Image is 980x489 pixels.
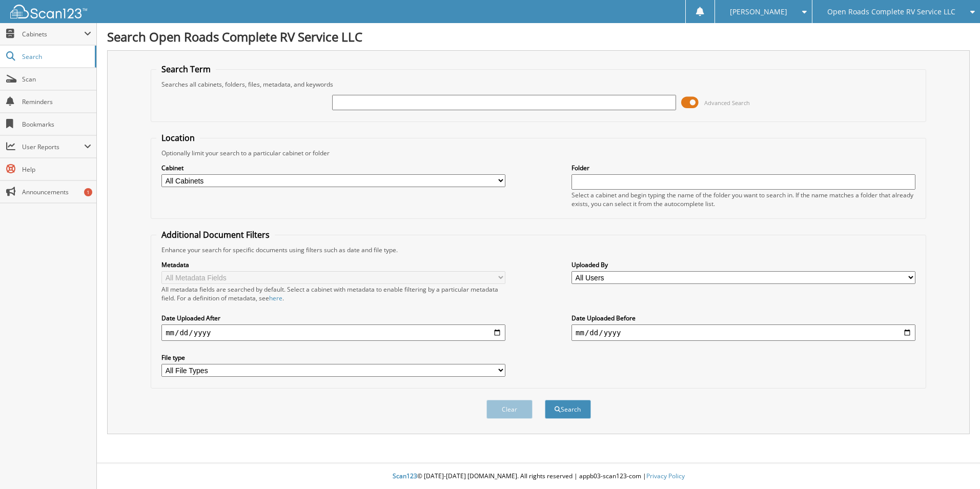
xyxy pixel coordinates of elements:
[545,400,591,419] button: Search
[156,149,921,157] div: Optionally limit your search to a particular cabinet or folder
[571,191,915,208] div: Select a cabinet and begin typing the name of the folder you want to search in. If the name match...
[10,5,87,18] img: scan123-logo-white.svg
[730,9,787,15] span: [PERSON_NAME]
[22,188,91,196] span: Announcements
[156,132,200,144] legend: Location
[156,246,921,254] div: Enhance your search for specific documents using filters such as date and file type.
[161,285,505,302] div: All metadata fields are searched by default. Select a cabinet with metadata to enable filtering b...
[161,314,505,322] label: Date Uploaded After
[161,164,505,172] label: Cabinet
[156,229,275,240] legend: Additional Document Filters
[22,30,84,38] span: Cabinets
[486,400,533,419] button: Clear
[393,472,417,480] span: Scan123
[22,142,84,151] span: User Reports
[97,464,980,489] div: © [DATE]-[DATE] [DOMAIN_NAME]. All rights reserved | appb03-scan123-com |
[571,324,915,341] input: end
[22,52,90,61] span: Search
[22,120,91,129] span: Bookmarks
[107,28,970,45] h1: Search Open Roads Complete RV Service LLC
[161,353,505,362] label: File type
[22,97,91,106] span: Reminders
[269,294,282,302] a: here
[22,75,91,84] span: Scan
[571,260,915,269] label: Uploaded By
[161,324,505,341] input: start
[571,164,915,172] label: Folder
[161,260,505,269] label: Metadata
[156,80,921,89] div: Searches all cabinets, folders, files, metadata, and keywords
[704,99,750,107] span: Advanced Search
[22,165,91,174] span: Help
[571,314,915,322] label: Date Uploaded Before
[827,9,955,15] span: Open Roads Complete RV Service LLC
[156,64,216,75] legend: Search Term
[84,188,92,196] div: 1
[646,472,685,480] a: Privacy Policy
